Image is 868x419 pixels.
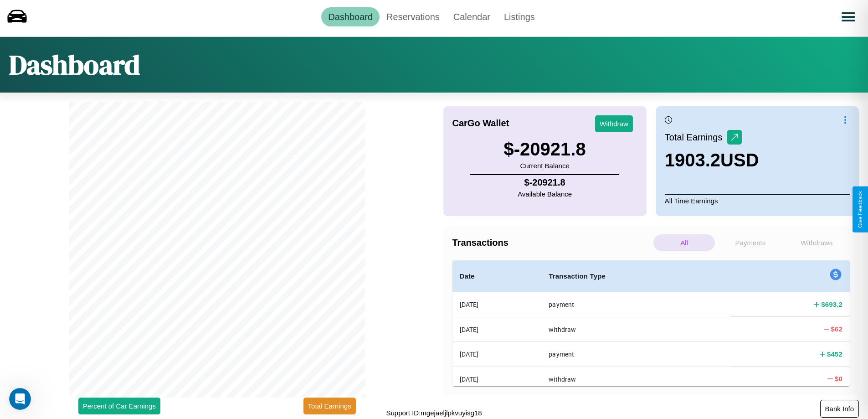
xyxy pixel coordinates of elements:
[541,367,730,391] th: withdraw
[653,234,715,251] p: All
[460,271,534,282] h4: Date
[518,177,572,188] h4: $ -20921.8
[303,398,356,414] button: Total Earnings
[447,7,497,26] a: Calendar
[665,129,727,145] p: Total Earnings
[452,342,542,367] th: [DATE]
[541,317,730,341] th: withdraw
[518,188,572,200] p: Available Balance
[831,324,843,334] h4: $ 62
[78,398,160,414] button: Percent of Car Earnings
[452,118,509,129] h4: CarGo Wallet
[541,342,730,367] th: payment
[820,400,859,418] button: Bank Info
[541,292,730,317] th: payment
[821,300,842,309] h4: $ 693.2
[452,238,651,248] h4: Transactions
[452,292,542,317] th: [DATE]
[380,7,447,26] a: Reservations
[497,7,542,26] a: Listings
[836,4,861,30] button: Open menu
[835,374,842,383] h4: $ 0
[665,194,850,207] p: All Time Earnings
[857,191,863,228] div: Give Feedback
[719,234,781,251] p: Payments
[452,317,542,341] th: [DATE]
[595,115,633,132] button: Withdraw
[504,160,586,172] p: Current Balance
[665,150,759,171] h3: 1903.2 USD
[786,234,847,251] p: Withdraws
[9,46,140,83] h1: Dashboard
[504,139,586,160] h3: $ -20921.8
[827,349,842,359] h4: $ 452
[549,271,723,282] h4: Transaction Type
[321,7,380,26] a: Dashboard
[9,388,31,410] iframe: Intercom live chat
[452,367,542,391] th: [DATE]
[386,407,482,419] p: Support ID: mgejaeljlpkvuyisg18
